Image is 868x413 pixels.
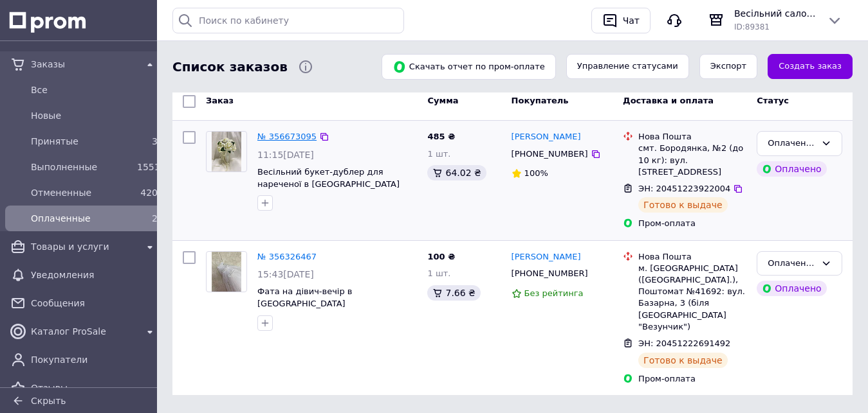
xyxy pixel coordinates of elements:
button: Чат [591,8,651,33]
span: Принятые [31,135,132,148]
a: № 356673095 [257,132,317,141]
span: ID: 89381 [734,22,770,31]
div: Пром-оплата [638,373,746,385]
div: Нова Пошта [638,131,746,143]
a: Фата на дівич-вечір в [GEOGRAPHIC_DATA] [257,286,353,308]
div: Пром-оплата [638,218,746,229]
span: 1 шт. [427,268,450,278]
span: Статус [757,96,789,105]
a: [PERSON_NAME] [512,131,581,143]
span: ЭН: 20451222691492 [638,338,730,348]
div: 64.02 ₴ [427,165,486,180]
button: Скачать отчет по пром-оплате [382,54,556,80]
span: Новые [31,109,158,122]
span: Отмененные [31,186,132,199]
div: Оплаченный [768,257,816,270]
div: Чат [620,11,642,30]
span: 3 [152,136,158,146]
div: м. [GEOGRAPHIC_DATA] ([GEOGRAPHIC_DATA].), Поштомат №41692: вул. Базарна, 3 (біля [GEOGRAPHIC_DAT... [638,263,746,333]
span: Весільний салон «[PERSON_NAME]» [734,7,817,20]
span: Список заказов [172,58,288,76]
div: смт. Бородянка, №2 (до 10 кг): вул. [STREET_ADDRESS] [638,143,746,178]
span: Покупатели [31,353,158,366]
span: ЭН: 20451223922004 [638,184,730,193]
span: Заказы [31,58,137,71]
span: Отзывы [31,382,137,394]
span: Каталог ProSale [31,325,137,338]
span: 100 ₴ [427,252,455,261]
div: Оплачено [757,281,826,296]
div: Готово к выдаче [638,353,727,368]
span: 485 ₴ [427,132,455,141]
span: Заказ [206,96,234,105]
span: Сообщения [31,297,158,310]
span: 100% [524,168,548,178]
div: Нова Пошта [638,251,746,263]
a: № 356326467 [257,252,317,261]
span: Сумма [427,96,458,105]
a: Фото товару [206,251,247,292]
div: [PHONE_NUMBER] [509,146,591,163]
span: 15:43[DATE] [257,269,314,279]
a: Создать заказ [768,54,853,79]
div: [PHONE_NUMBER] [509,265,591,282]
div: Готово к выдаче [638,197,727,213]
div: 7.66 ₴ [427,285,480,301]
img: Фото товару [212,132,242,171]
span: 1551 [137,162,160,172]
span: Доставка и оплата [623,96,714,105]
div: Оплачено [757,161,826,177]
span: Выполненные [31,161,132,173]
a: Весільний букет-дублер для нареченої в [GEOGRAPHIC_DATA] [257,167,400,189]
span: Покупатель [512,96,569,105]
button: Управление статусами [566,54,689,79]
span: 1 шт. [427,149,450,159]
span: Оплаченные [31,212,132,225]
input: Поиск по кабинету [172,8,404,33]
div: Оплаченный [768,137,816,150]
img: Фото товару [212,252,242,292]
span: 11:15[DATE] [257,150,314,160]
a: [PERSON_NAME] [512,251,581,263]
span: 420 [140,188,158,198]
a: Фото товару [206,131,247,172]
span: Скрыть [31,396,66,406]
span: 2 [152,213,158,224]
span: Товары и услуги [31,240,137,253]
span: Уведомления [31,268,158,281]
span: Без рейтинга [524,288,584,298]
button: Экспорт [699,54,757,79]
span: Все [31,83,158,96]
